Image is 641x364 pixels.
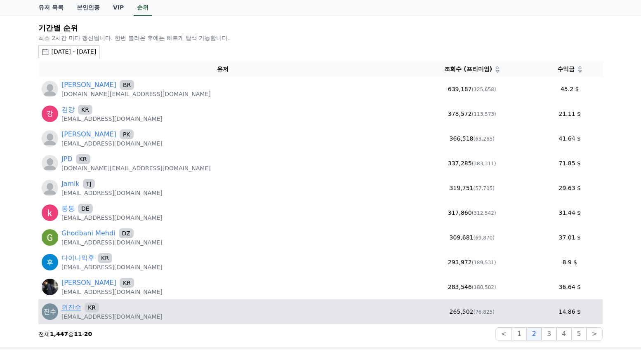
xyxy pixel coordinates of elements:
span: DZ [119,228,134,238]
td: 8.9 $ [537,250,603,275]
td: 265,502 [407,299,537,324]
button: [DATE] - [DATE] [38,45,100,58]
span: Settings [122,274,142,280]
td: 21.11 $ [537,101,603,126]
p: [DOMAIN_NAME][EMAIL_ADDRESS][DOMAIN_NAME] [61,164,211,172]
button: 5 [571,327,586,341]
span: PK [120,129,134,139]
td: 14.86 $ [537,299,603,324]
span: (125,658) [472,87,496,92]
img: profile_blank.webp [42,155,58,171]
a: Jamik [61,179,80,189]
td: 378,572 [407,101,537,126]
p: 최소 2시간 마다 갱신됩니다. 한번 불러온 후에는 빠르게 탐색 가능합니다. [38,34,603,42]
span: BR [120,80,134,90]
span: (63,265) [474,136,495,142]
p: [EMAIL_ADDRESS][DOMAIN_NAME] [61,189,163,197]
button: > [587,327,603,341]
span: (76,825) [474,309,495,315]
p: [EMAIL_ADDRESS][DOMAIN_NAME] [61,238,163,247]
td: 37.01 $ [537,225,603,250]
td: 293,972 [407,250,537,275]
span: (113,573) [472,111,496,117]
p: [EMAIL_ADDRESS][DOMAIN_NAME] [61,214,163,222]
span: (69,870) [474,235,495,241]
a: 김강 [61,105,75,115]
a: [PERSON_NAME] [61,129,116,139]
span: 수익금 [557,65,575,73]
td: 41.64 $ [537,126,603,151]
span: (57,705) [474,186,495,191]
button: 3 [542,327,556,341]
strong: 20 [84,331,92,337]
span: (189,531) [472,260,496,265]
span: (180,502) [472,284,496,290]
img: profile_blank.webp [42,81,58,97]
p: [EMAIL_ADDRESS][DOMAIN_NAME] [61,115,163,123]
img: profile_blank.webp [42,130,58,147]
button: 1 [512,327,527,341]
p: 전체 중 - [38,330,92,338]
td: 283,546 [407,275,537,299]
span: KR [78,105,92,115]
td: 31.44 $ [537,200,603,225]
img: https://lh3.googleusercontent.com/a/ACg8ocKkatP8Q1H0Y4_SyLs82BXbuFe9kN8noesWniz9CAjZ-fejdw=s96-c [42,254,58,270]
img: https://cdn.creward.net/profile/user/profile_blank.webp [42,180,58,196]
h2: 기간별 순위 [38,22,603,34]
span: KR [85,303,99,312]
span: KR [98,253,112,263]
button: 4 [556,327,571,341]
img: https://lh3.googleusercontent.com/a/ACg8ocIBnWwqV0eXG_KuFoolGCfr3AxDWXc-3Vl4NaZtHcYys-323Q=s96-c [42,204,58,221]
span: DE [78,204,93,214]
th: 유저 [38,61,407,77]
a: [PERSON_NAME] [61,278,116,288]
p: [EMAIL_ADDRESS][DOMAIN_NAME] [61,312,163,321]
a: 위진수 [61,303,81,312]
p: [EMAIL_ADDRESS][DOMAIN_NAME] [61,139,163,148]
button: < [495,327,511,341]
span: TJ [83,179,95,189]
span: Messages [68,274,93,281]
div: [DATE] - [DATE] [51,47,96,56]
p: [DOMAIN_NAME][EMAIL_ADDRESS][DOMAIN_NAME] [61,90,211,98]
span: (383,311) [472,161,496,167]
a: Ghodbani Mehdi [61,228,115,238]
a: JPD [61,154,73,164]
a: Settings [106,261,158,282]
td: 319,751 [407,176,537,200]
img: https://lh3.googleusercontent.com/a/ACg8ocIiooszFT_ZI0j0WLvvll3Fx2G2FutFFJPZL1Tq7rvmj9wTeg=s96-c [42,229,58,246]
td: 366,518 [407,126,537,151]
a: 통통 [61,204,75,214]
td: 45.2 $ [537,77,603,101]
span: KR [120,278,134,288]
a: Messages [54,261,106,282]
a: [PERSON_NAME] [61,80,116,90]
strong: 11 [74,331,82,337]
span: (312,542) [472,210,496,216]
td: 317,860 [407,200,537,225]
a: Home [2,261,54,282]
span: 조회수 (프리미엄) [444,65,492,73]
td: 639,187 [407,77,537,101]
td: 337,285 [407,151,537,176]
a: 다이나믹후 [61,253,94,263]
strong: 1,447 [50,331,68,337]
p: [EMAIL_ADDRESS][DOMAIN_NAME] [61,263,163,271]
img: https://lh3.googleusercontent.com/a/ACg8ocLhtpQRXmeLrpn04ldNjnGDMHNp_OqembouXJEJHkpy-oP_ZA=s96-c [42,303,58,320]
p: [EMAIL_ADDRESS][DOMAIN_NAME] [61,288,163,296]
td: 36.64 $ [537,275,603,299]
td: 71.85 $ [537,151,603,176]
img: https://lh3.googleusercontent.com/a/ACg8ocI3DiIcGicMTBWzXL9VbtVcPuFmPO_OBfPzo5Q5X8SpLdgVdw=s96-c [42,106,58,122]
td: 309,681 [407,225,537,250]
span: KR [76,154,90,164]
img: http://k.kakaocdn.net/dn/cbWX3p/btsfXepOhbf/aQv3S2KgvXBYGy6m32aBM0/img_640x640.jpg [42,279,58,295]
td: 29.63 $ [537,176,603,200]
span: Home [21,274,35,280]
button: 2 [527,327,542,341]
